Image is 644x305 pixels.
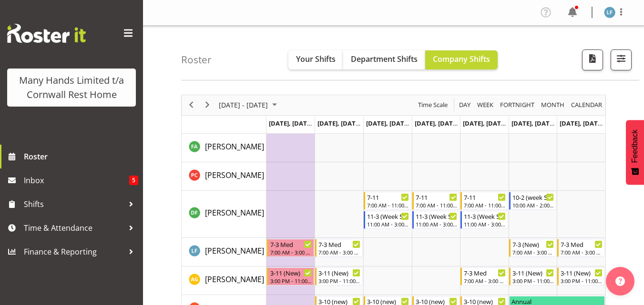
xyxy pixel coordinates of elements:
div: 3:00 PM - 11:00 PM [318,277,360,285]
div: 7-3 Med [270,239,312,249]
span: Fortnight [499,99,535,111]
div: 11:00 AM - 3:00 PM [464,220,506,228]
div: 3-11 (New) [512,268,554,277]
div: next period [199,95,215,115]
span: [DATE], [DATE] [463,119,506,128]
button: Download a PDF of the roster according to the set date range. [582,49,603,70]
div: 7:00 AM - 3:00 PM [318,248,360,256]
div: 10:00 AM - 2:00 PM [512,201,554,209]
a: [PERSON_NAME] [205,141,264,152]
div: 11-3 (Week 5) [464,211,506,221]
button: Next [201,99,214,111]
span: [PERSON_NAME] [205,170,264,180]
div: Fairbrother, Deborah"s event - 7-11 Begin From Friday, October 31, 2025 at 7:00:00 AM GMT+13:00 E... [460,192,508,210]
td: Adams, Fran resource [182,134,266,162]
button: Your Shifts [288,50,343,69]
div: Flynn, Leeane"s event - 7-3 Med Begin From Sunday, November 2, 2025 at 7:00:00 AM GMT+13:00 Ends ... [557,239,605,257]
img: help-xxl-2.png [615,276,625,286]
div: Fairbrother, Deborah"s event - 11-3 (Week 5) Begin From Friday, October 31, 2025 at 11:00:00 AM G... [460,211,508,229]
span: Roster [24,149,138,164]
td: Fairbrother, Deborah resource [182,191,266,238]
span: [DATE], [DATE] [317,119,361,128]
div: 3:00 PM - 11:00 PM [561,277,603,285]
div: Galvez, Angeline"s event - 3-11 (New) Begin From Sunday, November 2, 2025 at 3:00:00 PM GMT+13:00... [557,267,605,285]
div: 7:00 AM - 3:00 PM [561,248,603,256]
span: [DATE], [DATE] [415,119,458,128]
div: 3:00 PM - 11:00 PM [270,277,312,285]
span: Finance & Reporting [24,245,124,259]
div: Flynn, Leeane"s event - 7-3 (New) Begin From Saturday, November 1, 2025 at 7:00:00 AM GMT+13:00 E... [509,239,557,257]
button: October 2025 [217,99,281,111]
span: [DATE], [DATE] [269,119,317,128]
button: Filter Shifts [611,49,632,70]
div: Many Hands Limited t/a Cornwall Rest Home [17,73,126,102]
td: Chand, Pretika resource [182,162,266,191]
button: Feedback - Show survey [626,120,644,185]
button: Company Shifts [425,50,498,69]
div: 7:00 AM - 3:00 PM [270,248,312,256]
td: Flynn, Leeane resource [182,238,266,266]
div: Fairbrother, Deborah"s event - 7-11 Begin From Thursday, October 30, 2025 at 7:00:00 AM GMT+13:00... [412,192,460,210]
span: Department Shifts [351,54,418,64]
div: previous period [183,95,199,115]
a: [PERSON_NAME] [205,169,264,181]
button: Department Shifts [343,50,425,69]
div: 10-2 (week 5) [512,192,554,202]
div: Fairbrother, Deborah"s event - 7-11 Begin From Wednesday, October 29, 2025 at 7:00:00 AM GMT+13:0... [364,192,411,210]
img: leeane-flynn772.jpg [604,7,615,18]
span: [DATE], [DATE] [511,119,555,128]
span: [DATE] - [DATE] [218,99,269,111]
div: 7-3 Med [561,239,603,249]
span: Time Scale [417,99,449,111]
span: Your Shifts [296,54,336,64]
button: Timeline Month [540,99,566,111]
div: Galvez, Angeline"s event - 3-11 (New) Begin From Monday, October 27, 2025 at 3:00:00 PM GMT+13:00... [267,267,315,285]
span: 5 [129,176,138,185]
img: Rosterit website logo [7,24,86,43]
div: 7:00 AM - 11:00 AM [416,201,458,209]
div: 7-11 [367,192,409,202]
div: 7-11 [464,192,506,202]
a: [PERSON_NAME] [205,274,264,285]
div: Flynn, Leeane"s event - 7-3 Med Begin From Monday, October 27, 2025 at 7:00:00 AM GMT+13:00 Ends ... [267,239,315,257]
span: calendar [570,99,603,111]
div: 7:00 AM - 3:00 PM [512,248,554,256]
div: 3-11 (New) [270,268,312,277]
div: Flynn, Leeane"s event - 7-3 Med Begin From Tuesday, October 28, 2025 at 7:00:00 AM GMT+13:00 Ends... [315,239,363,257]
span: [DATE], [DATE] [366,119,409,128]
div: 7-3 (New) [512,239,554,249]
span: Time & Attendance [24,221,124,235]
div: 11-3 (Week 5) [367,211,409,221]
div: Fairbrother, Deborah"s event - 11-3 (Week 5) Begin From Thursday, October 30, 2025 at 11:00:00 AM... [412,211,460,229]
div: 11:00 AM - 3:00 PM [367,220,409,228]
div: 7-11 [416,192,458,202]
div: 11-3 (Week 5) [416,211,458,221]
span: Feedback [631,129,639,163]
span: Inbox [24,173,129,187]
div: 11:00 AM - 3:00 PM [416,220,458,228]
div: Galvez, Angeline"s event - 3-11 (New) Begin From Saturday, November 1, 2025 at 3:00:00 PM GMT+13:... [509,267,557,285]
span: Day [458,99,471,111]
span: Shifts [24,197,124,211]
div: Fairbrother, Deborah"s event - 10-2 (week 5) Begin From Saturday, November 1, 2025 at 10:00:00 AM... [509,192,557,210]
a: [PERSON_NAME] [205,207,264,218]
a: [PERSON_NAME] [205,245,264,256]
div: Fairbrother, Deborah"s event - 11-3 (Week 5) Begin From Wednesday, October 29, 2025 at 11:00:00 A... [364,211,411,229]
div: 3-11 (New) [561,268,603,277]
div: 7-3 Med [464,268,506,277]
div: Galvez, Angeline"s event - 3-11 (New) Begin From Tuesday, October 28, 2025 at 3:00:00 PM GMT+13:0... [315,267,363,285]
span: Company Shifts [433,54,490,64]
button: Previous [185,99,198,111]
span: Month [540,99,565,111]
button: Month [570,99,604,111]
span: [DATE], [DATE] [560,119,603,128]
h4: Roster [181,54,212,65]
div: 3:00 PM - 11:00 PM [512,277,554,285]
td: Galvez, Angeline resource [182,266,266,295]
div: 7-3 Med [318,239,360,249]
div: 3-11 (New) [318,268,360,277]
span: [PERSON_NAME] [205,274,264,285]
button: Time Scale [417,99,450,111]
span: Week [476,99,494,111]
